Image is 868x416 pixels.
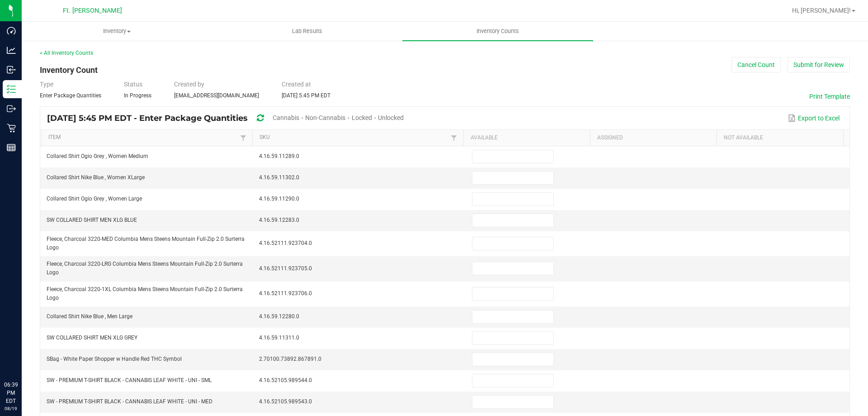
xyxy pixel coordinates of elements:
[809,92,850,101] button: Print Template
[259,335,299,341] span: 4.16.59.11311.0
[352,114,372,121] span: Locked
[40,92,101,99] span: Enter Package Quantities
[282,92,330,99] span: [DATE] 5:45 PM EDT
[280,27,335,35] span: Lab Results
[40,65,98,75] span: Inventory Count
[174,81,204,88] span: Created by
[7,26,16,35] inline-svg: Dashboard
[124,92,151,99] span: In Progress
[47,356,182,362] span: SBag - White Paper Shopper w Handle Red THC Symbol
[282,81,311,88] span: Created at
[259,356,321,362] span: 2.70100.73892.867891.0
[378,114,404,121] span: Unlocked
[47,335,137,341] span: SW COLLARED SHIRT MEN XLG GREY
[305,114,345,121] span: Non-Cannabis
[590,130,717,146] th: Assigned
[212,22,402,41] a: Lab Results
[463,130,590,146] th: Available
[40,81,53,88] span: Type
[48,134,237,141] a: ItemSortable
[259,398,312,405] span: 4.16.52105.989543.0
[7,65,16,74] inline-svg: Inbound
[464,27,531,35] span: Inventory Counts
[259,240,312,246] span: 4.16.52111.923704.0
[402,22,593,41] a: Inventory Counts
[22,22,212,41] a: Inventory
[259,313,299,320] span: 4.16.59.12280.0
[22,27,212,35] span: Inventory
[786,110,842,126] button: Export to Excel
[47,236,245,251] span: Fleece, Charcoal 3220-MED Columbia Mens Steens Mountain Full-Zip 2.0 Surterra Logo
[174,92,259,99] span: [EMAIL_ADDRESS][DOMAIN_NAME]
[63,7,122,14] span: Ft. [PERSON_NAME]
[47,217,137,223] span: SW COLLARED SHIRT MEN XLG BLUE
[731,57,781,72] button: Cancel Count
[124,81,142,88] span: Status
[238,132,249,143] a: Filter
[47,110,410,127] div: [DATE] 5:45 PM EDT - Enter Package Quantities
[717,130,843,146] th: Not Available
[273,114,299,121] span: Cannabis
[9,344,36,371] iframe: Resource center
[259,217,299,223] span: 4.16.59.12283.0
[7,104,16,113] inline-svg: Outbound
[47,174,145,181] span: Collared Shirt Nike Blue , Women XLarge
[47,377,212,383] span: SW - PREMIUM T-SHIRT BLACK - CANNABIS LEAF WHITE - UNI - SML
[259,174,299,181] span: 4.16.59.11302.0
[259,290,312,296] span: 4.16.52111.923706.0
[259,134,448,141] a: SKUSortable
[47,398,212,405] span: SW - PREMIUM T-SHIRT BLACK - CANNABIS LEAF WHITE - UNI - MED
[47,286,243,301] span: Fleece, Charcoal 3220-1XL Columbia Mens Steens Mountain Full-Zip 2.0 Surterra Logo
[47,261,243,276] span: Fleece, Charcoal 3220-LRG Columbia Mens Steens Mountain Full-Zip 2.0 Surterra Logo
[47,313,132,320] span: Collared Shirt Nike Blue , Men Large
[788,57,850,72] button: Submit for Review
[448,132,459,143] a: Filter
[40,50,93,56] a: < All Inventory Counts
[259,265,312,272] span: 4.16.52111.923705.0
[47,196,142,202] span: Collared Shirt Ogio Grey , Women Large
[259,196,299,202] span: 4.16.59.11290.0
[259,153,299,159] span: 4.16.59.11289.0
[4,381,18,405] p: 06:39 PM EDT
[259,377,312,383] span: 4.16.52105.989544.0
[7,46,16,55] inline-svg: Analytics
[7,124,16,133] inline-svg: Retail
[4,405,18,412] p: 08/19
[792,7,851,14] span: Hi, [PERSON_NAME]!
[7,85,16,94] inline-svg: Inventory
[47,153,148,159] span: Collared Shirt Ogio Grey , Women Medium
[7,143,16,152] inline-svg: Reports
